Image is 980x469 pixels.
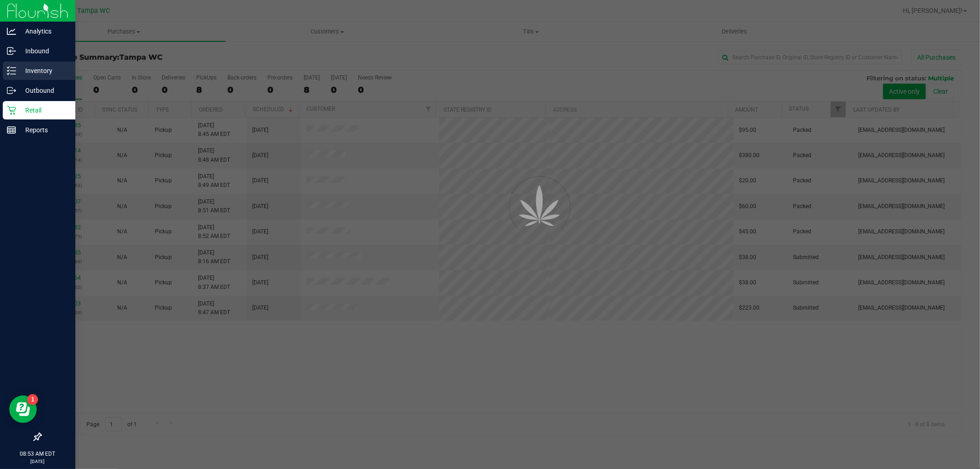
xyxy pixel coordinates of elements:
[7,125,16,135] inline-svg: Reports
[16,45,71,57] p: Inbound
[7,27,16,36] inline-svg: Analytics
[7,106,16,115] inline-svg: Retail
[16,26,71,37] p: Analytics
[16,85,71,96] p: Outbound
[4,458,71,465] p: [DATE]
[4,450,71,458] p: 08:53 AM EDT
[16,105,71,116] p: Retail
[7,46,16,56] inline-svg: Inbound
[9,396,37,423] iframe: Resource center
[16,65,71,76] p: Inventory
[16,124,71,136] p: Reports
[7,86,16,95] inline-svg: Outbound
[7,66,16,75] inline-svg: Inventory
[27,394,38,405] iframe: Resource center unread badge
